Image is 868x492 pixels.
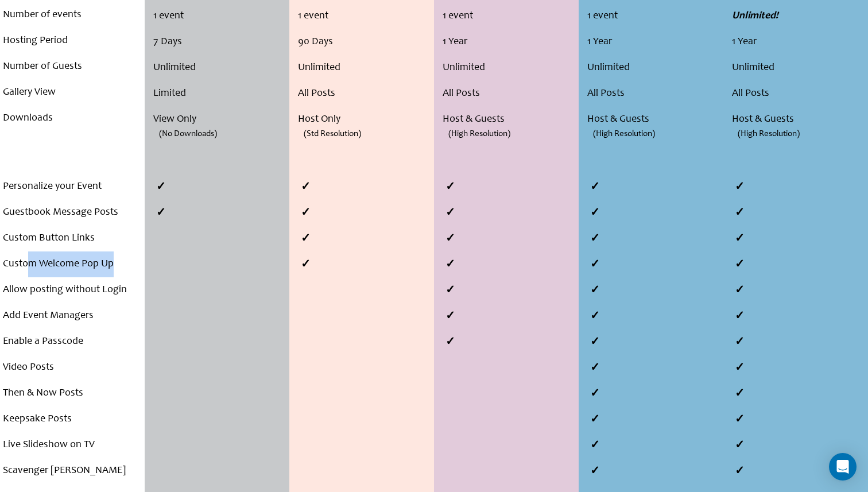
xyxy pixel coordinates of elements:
[587,3,720,29] li: 1 event
[304,121,361,147] span: (Std Resolution)
[3,432,142,458] li: Live Slideshow on TV
[298,107,431,133] li: Host Only
[443,107,576,133] li: Host & Guests
[3,458,142,484] li: Scavenger [PERSON_NAME]
[443,29,576,55] li: 1 Year
[153,81,286,107] li: Limited
[298,55,431,81] li: Unlimited
[298,3,431,29] li: 1 event
[153,3,286,29] li: 1 event
[3,174,142,200] li: Personalize your Event
[3,54,142,80] li: Number of Guests
[153,29,286,55] li: 7 Days
[732,55,865,81] li: Unlimited
[732,107,865,133] li: Host & Guests
[3,80,142,106] li: Gallery View
[3,406,142,432] li: Keepsake Posts
[443,3,576,29] li: 1 event
[3,226,142,251] li: Custom Button Links
[443,55,576,81] li: Unlimited
[829,453,857,481] div: Open Intercom Messenger
[3,251,142,277] li: Custom Welcome Pop Up
[3,106,142,131] li: Downloads
[587,107,720,133] li: Host & Guests
[3,329,142,355] li: Enable a Passcode
[732,81,865,107] li: All Posts
[732,11,778,21] strong: Unlimited!
[3,381,142,406] li: Then & Now Posts
[443,81,576,107] li: All Posts
[3,28,142,54] li: Hosting Period
[738,121,800,147] span: (High Resolution)
[159,121,217,147] span: (No Downloads)
[587,81,720,107] li: All Posts
[587,55,720,81] li: Unlimited
[298,81,431,107] li: All Posts
[153,107,286,133] li: View Only
[3,200,142,226] li: Guestbook Message Posts
[593,121,655,147] span: (High Resolution)
[3,355,142,381] li: Video Posts
[587,29,720,55] li: 1 Year
[448,121,510,147] span: (High Resolution)
[153,55,286,81] li: Unlimited
[3,2,142,28] li: Number of events
[732,29,865,55] li: 1 Year
[3,277,142,303] li: Allow posting without Login
[298,29,431,55] li: 90 Days
[3,303,142,329] li: Add Event Managers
